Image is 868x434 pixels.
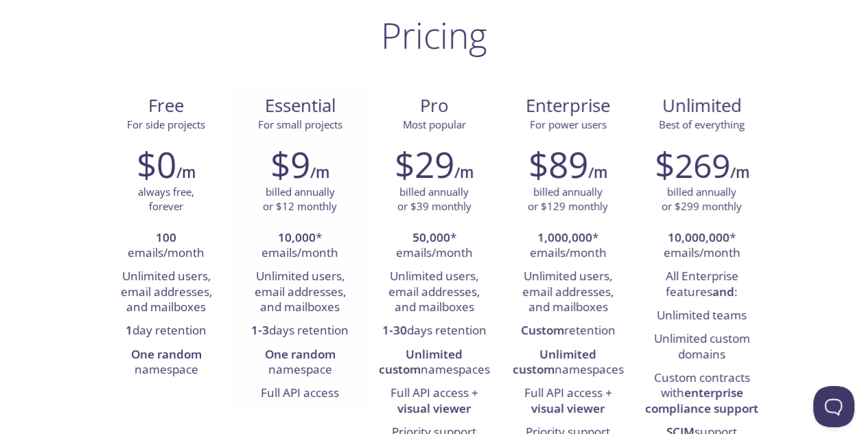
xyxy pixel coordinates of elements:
strong: visual viewer [531,400,605,416]
li: All Enterprise features : [645,265,758,304]
li: Unlimited users, email addresses, and mailboxes [377,265,491,319]
li: Unlimited teams [645,304,758,328]
h6: /m [588,161,607,184]
strong: Unlimited custom [379,346,463,377]
strong: 1-30 [382,322,407,338]
span: Unlimited [662,93,742,117]
li: namespaces [377,343,491,382]
h2: $9 [270,144,310,185]
strong: enterprise compliance support [645,385,758,415]
li: namespace [110,343,223,382]
li: * emails/month [645,227,758,266]
li: Unlimited users, email addresses, and mailboxes [511,265,624,319]
span: Most popular [403,117,466,131]
strong: 100 [156,229,176,245]
strong: One random [265,346,336,362]
li: Unlimited users, email addresses, and mailboxes [244,265,357,319]
h2: $89 [528,144,588,185]
span: For small projects [258,117,342,131]
p: billed annually or $299 monthly [661,185,742,214]
span: Best of everything [659,117,744,131]
li: Full API access [244,382,357,405]
span: Enterprise [512,94,624,117]
strong: One random [131,346,202,362]
p: billed annually or $129 monthly [528,185,608,214]
strong: and [712,284,734,299]
h1: Pricing [381,14,487,56]
li: * emails/month [511,227,624,266]
strong: Custom [521,322,564,338]
li: days retention [377,319,491,343]
iframe: Help Scout Beacon - Open [813,386,854,427]
strong: 1 [126,322,132,338]
span: Essential [244,94,356,117]
li: * emails/month [377,227,491,266]
span: 269 [675,143,730,187]
h2: $29 [395,144,454,185]
h6: /m [454,161,473,184]
p: billed annually or $12 monthly [263,185,337,214]
h2: $0 [137,144,176,185]
li: Custom contracts with [645,367,758,421]
li: * emails/month [244,227,357,266]
li: Full API access + [377,382,491,421]
span: For power users [530,117,607,131]
strong: 50,000 [412,229,450,245]
strong: 1-3 [251,322,269,338]
p: always free, forever [138,185,194,214]
strong: 10,000 [278,229,316,245]
span: Pro [378,94,490,117]
strong: 1,000,000 [537,229,592,245]
strong: Unlimited custom [513,346,597,377]
li: Unlimited custom domains [645,328,758,367]
h2: $ [655,144,730,185]
li: days retention [244,319,357,343]
li: Full API access + [511,382,624,421]
h6: /m [730,161,749,184]
li: namespace [244,343,357,382]
li: emails/month [110,227,223,266]
span: For side projects [127,117,205,131]
li: Unlimited users, email addresses, and mailboxes [110,265,223,319]
li: day retention [110,319,223,343]
h6: /m [310,161,329,184]
strong: visual viewer [397,400,471,416]
h6: /m [176,161,196,184]
strong: 10,000,000 [668,229,729,245]
li: retention [511,319,624,343]
span: Free [110,94,222,117]
p: billed annually or $39 monthly [397,185,471,214]
li: namespaces [511,343,624,382]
